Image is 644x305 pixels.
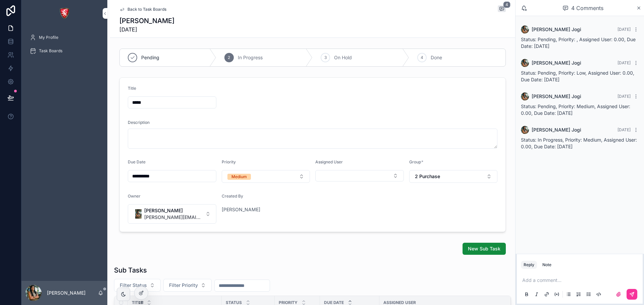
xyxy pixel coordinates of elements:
span: 4 [503,1,511,8]
span: My Profile [39,35,58,40]
button: Select Button [222,170,310,183]
span: Due Date [128,159,146,164]
span: [PERSON_NAME] Jogi [532,93,581,100]
span: Assigned User [315,159,343,164]
button: Select Button [409,170,498,183]
span: Priority [222,159,236,164]
span: Group [409,159,421,164]
span: Status: Pending, Priority: Medium, Assigned User: 0.00, Due Date: [DATE] [521,103,630,116]
a: Back to Task Boards [119,7,166,12]
span: Status: Pending, Priority: , Assigned User: 0.00, Due Date: [DATE] [521,36,636,49]
img: App logo [59,8,70,19]
p: [PERSON_NAME] [47,290,86,296]
span: [DATE] [618,27,631,32]
span: 4 [421,55,423,60]
button: Select Button [315,170,404,181]
a: [PERSON_NAME] [222,206,260,213]
button: New Sub Task [463,243,506,255]
h1: [PERSON_NAME] [119,16,174,25]
h1: Sub Tasks [114,265,147,275]
span: Status: Pending, Priority: Low, Assigned User: 0.00, Due Date: [DATE] [521,70,634,82]
span: [PERSON_NAME] Jogi [532,127,581,133]
span: 4 Comments [571,4,603,12]
span: 2 [228,55,230,60]
button: Note [540,261,554,269]
span: [PERSON_NAME][EMAIL_ADDRESS][DOMAIN_NAME] [144,214,203,221]
button: 4 [498,5,506,13]
span: [DATE] [618,60,631,65]
span: On Hold [334,54,352,61]
a: My Profile [25,31,103,44]
span: [PERSON_NAME] Jogi [532,60,581,66]
span: In Progress [238,54,263,61]
span: Task Boards [39,48,62,54]
span: [PERSON_NAME] Jogi [532,26,581,33]
button: Select Button [114,279,161,292]
div: Note [542,262,551,268]
span: Status: In Progress, Priority: Medium, Assigned User: 0.00, Due Date: [DATE] [521,137,637,149]
span: Done [431,54,442,61]
span: Owner [128,194,141,199]
span: 3 [324,55,327,60]
span: [DATE] [119,25,174,33]
span: Pending [141,54,159,61]
a: Task Boards [25,45,103,57]
span: Filter Priority [169,282,198,289]
button: Select Button [128,204,216,224]
div: Medium [231,174,247,180]
div: scrollable content [21,27,107,66]
span: [PERSON_NAME] [144,207,203,214]
span: Created By [222,194,243,199]
span: New Sub Task [468,245,500,252]
span: Filter Status [120,282,147,289]
span: Back to Task Boards [127,7,166,12]
span: Title [128,86,136,91]
button: Reply [521,261,537,269]
span: Description [128,120,150,125]
button: Select Button [163,279,212,292]
span: [DATE] [618,94,631,99]
span: 2 Purchase [415,173,440,180]
span: [DATE] [618,127,631,132]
